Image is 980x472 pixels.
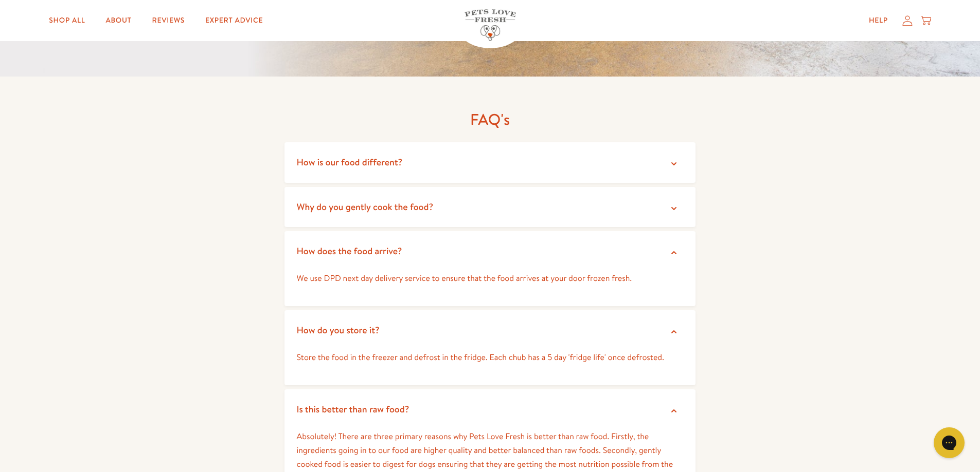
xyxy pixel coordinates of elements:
iframe: Gorgias live chat messenger [929,424,970,462]
span: How is our food different? [297,156,403,168]
a: Reviews [144,10,193,31]
summary: Is this better than raw food? [284,389,696,430]
span: How do you store it? [297,324,380,336]
a: About [97,10,139,31]
p: We use DPD next day delivery service to ensure that the food arrives at your door frozen fresh. [297,272,684,286]
a: Shop All [41,10,93,31]
a: Help [861,10,896,31]
span: Why do you gently cook the food? [297,200,434,213]
summary: Why do you gently cook the food? [284,187,696,228]
a: Expert Advice [197,10,271,31]
summary: How does the food arrive? [284,231,696,272]
summary: How is our food different? [284,142,696,183]
summary: How do you store it? [284,310,696,351]
h2: FAQ's [326,109,655,129]
p: Store the food in the freezer and defrost in the fridge. Each chub has a 5 day 'fridge life' once... [297,351,684,365]
span: How does the food arrive? [297,244,402,257]
span: Is this better than raw food? [297,403,409,416]
img: Pets Love Fresh [465,9,516,41]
